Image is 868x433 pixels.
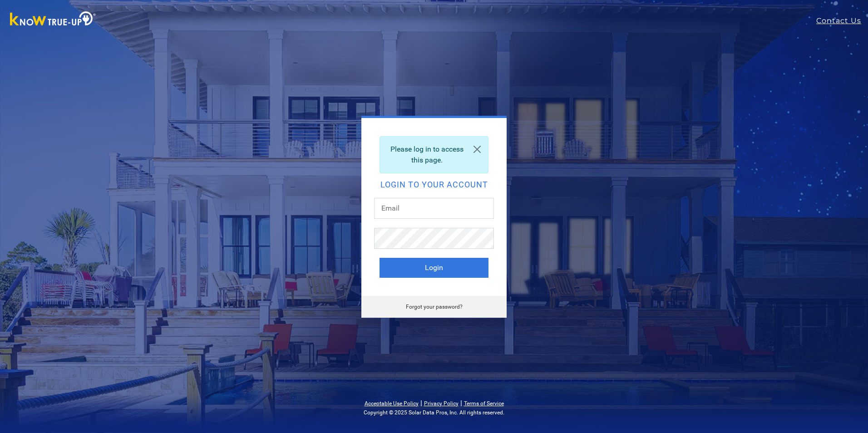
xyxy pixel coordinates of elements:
[5,10,101,30] img: Know True-Up
[424,400,459,407] a: Privacy Policy
[460,399,462,407] span: |
[466,137,488,162] a: Close
[380,258,488,278] button: Login
[380,181,488,189] h2: Login to your account
[464,400,504,407] a: Terms of Service
[406,304,463,310] a: Forgot your password?
[365,400,419,407] a: Acceptable Use Policy
[380,136,488,173] div: Please log in to access this page.
[420,399,422,407] span: |
[374,198,494,219] input: Email
[816,15,868,26] a: Contact Us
